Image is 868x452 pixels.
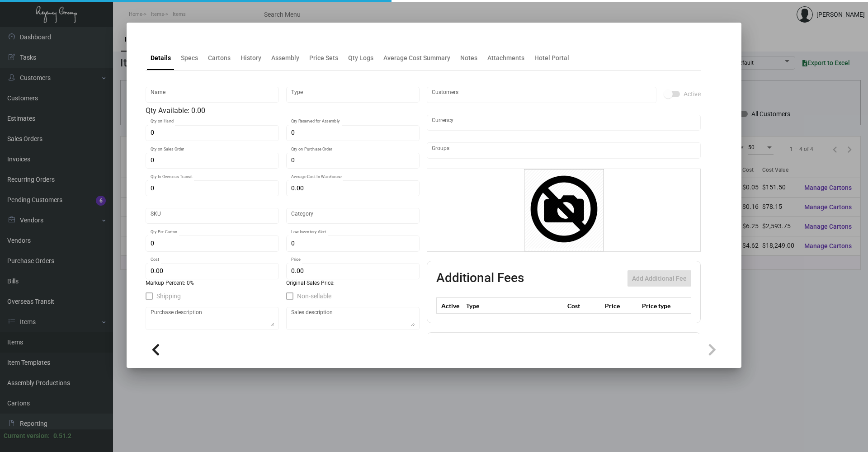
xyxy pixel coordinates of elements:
[603,298,640,314] th: Price
[208,53,231,63] div: Cartons
[146,105,420,116] div: Qty Available: 0.00
[436,270,524,287] h2: Additional Fees
[309,53,338,63] div: Price Sets
[565,298,602,314] th: Cost
[53,431,71,441] div: 0.51.2
[684,89,701,99] span: Active
[487,53,524,63] div: Attachments
[432,91,652,99] input: Add new..
[297,291,331,301] span: Non-sellable
[348,53,373,63] div: Qty Logs
[627,270,691,287] button: Add Additional Fee
[640,298,680,314] th: Price type
[383,53,450,63] div: Average Cost Summary
[632,275,687,282] span: Add Additional Fee
[460,53,477,63] div: Notes
[241,53,261,63] div: History
[432,147,696,154] input: Add new..
[181,53,198,63] div: Specs
[534,53,569,63] div: Hotel Portal
[271,53,299,63] div: Assembly
[156,291,181,301] span: Shipping
[464,298,565,314] th: Type
[151,53,171,63] div: Details
[437,298,464,314] th: Active
[4,431,50,441] div: Current version:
